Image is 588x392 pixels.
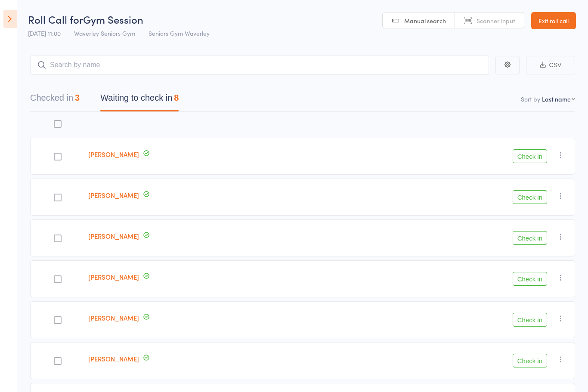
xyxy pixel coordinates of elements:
span: Seniors Gym Waverley [149,29,210,37]
span: [DATE] 11:00 [28,29,61,37]
span: Waverley Seniors Gym [74,29,135,37]
div: 8 [174,93,179,102]
label: Sort by [521,95,540,103]
input: Search by name [30,55,489,75]
span: Scanner input [477,16,515,25]
a: [PERSON_NAME] [88,150,139,159]
a: [PERSON_NAME] [88,354,139,363]
button: CSV [526,56,575,74]
a: [PERSON_NAME] [88,272,139,281]
button: Check in [513,354,547,367]
span: Roll Call for [28,12,83,26]
button: Check in [513,149,547,163]
button: Waiting to check in8 [100,89,179,111]
a: [PERSON_NAME] [88,191,139,200]
a: [PERSON_NAME] [88,313,139,322]
div: Last name [542,95,571,103]
button: Check in [513,231,547,245]
span: Manual search [404,16,446,25]
button: Check in [513,190,547,204]
a: [PERSON_NAME] [88,231,139,241]
div: 3 [75,93,80,102]
button: Check in [513,272,547,286]
button: Check in [513,313,547,327]
button: Checked in3 [30,89,80,111]
span: Gym Session [83,12,143,26]
a: Exit roll call [531,12,576,29]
